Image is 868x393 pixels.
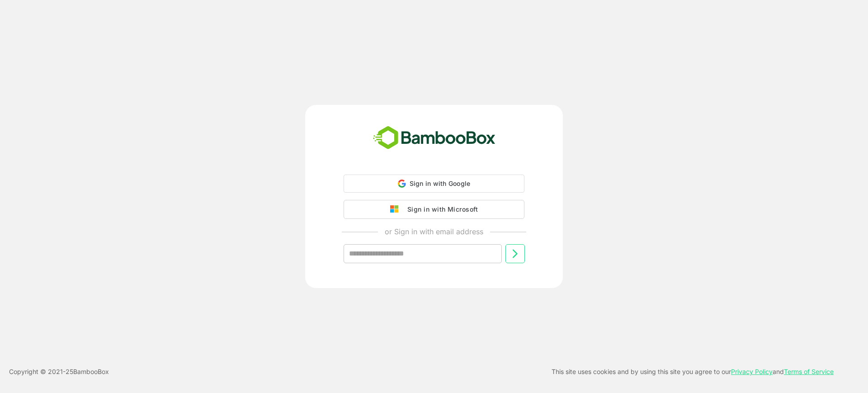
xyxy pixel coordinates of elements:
p: This site uses cookies and by using this site you agree to our and [552,366,834,377]
img: google [390,205,403,213]
p: Copyright © 2021- 25 BambooBox [9,366,109,377]
img: bamboobox [368,123,500,153]
div: Sign in with Microsoft [403,204,478,215]
a: Privacy Policy [731,368,773,375]
p: or Sign in with email address [385,226,483,237]
button: Sign in with Microsoft [344,200,524,219]
div: Sign in with Google [344,175,524,193]
span: Sign in with Google [410,180,471,187]
a: Terms of Service [784,368,834,375]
